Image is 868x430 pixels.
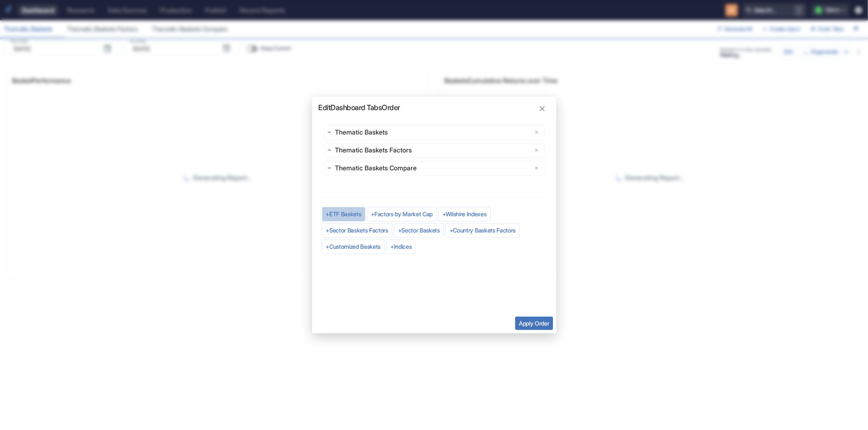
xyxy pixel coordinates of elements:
button: delete [532,164,541,173]
button: +Sector Baskets Factors [322,223,392,238]
button: Apply Order [515,317,553,330]
button: +Wilshire Indexes [438,207,490,222]
button: delete [532,128,541,137]
h2: Edit Dashboard Tabs Order [312,97,556,112]
button: delete [532,146,541,155]
button: +Country Baskets Factors [446,223,520,238]
p: Thematic Baskets [335,128,529,137]
button: +Factors by Market Cap [367,207,437,222]
button: +Sector Baskets [394,223,444,238]
p: Thematic Baskets Factors [335,146,529,155]
button: +ETF Baskets [322,207,365,222]
p: Thematic Baskets Compare [335,163,529,173]
button: +Customized Baskets [322,239,385,254]
button: +Indices [386,239,415,254]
